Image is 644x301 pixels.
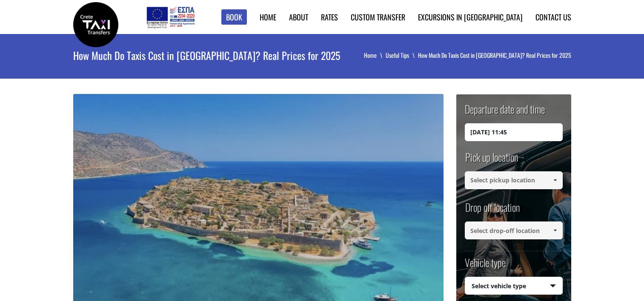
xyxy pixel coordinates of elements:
[548,171,562,189] a: Show All Items
[386,51,418,60] a: Useful Tips
[289,11,308,23] a: About
[465,171,563,189] input: Select pickup location
[364,51,386,60] a: Home
[535,11,571,23] a: Contact us
[321,11,338,23] a: Rates
[465,255,506,277] label: Vehicle type
[465,150,518,171] label: Pick up location
[418,51,571,60] li: How Much Do Taxis Cost in [GEOGRAPHIC_DATA]? Real Prices for 2025
[548,221,562,239] a: Show All Items
[418,11,523,23] a: Excursions in [GEOGRAPHIC_DATA]
[73,2,118,47] img: Crete Taxi Transfers | How Much Do Taxis Cost in Crete? Real Prices for 2025
[260,11,276,23] a: Home
[73,34,354,77] h1: How Much Do Taxis Cost in [GEOGRAPHIC_DATA]? Real Prices for 2025
[73,19,118,28] a: Crete Taxi Transfers | How Much Do Taxis Cost in Crete? Real Prices for 2025
[465,277,562,295] span: Select vehicle type
[351,11,405,23] a: Custom Transfer
[145,4,196,30] img: e-bannersEUERDF180X90.jpg
[221,9,247,25] a: Book
[465,200,520,221] label: Drop off location
[465,102,545,123] label: Departure date and time
[465,221,563,239] input: Select drop-off location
